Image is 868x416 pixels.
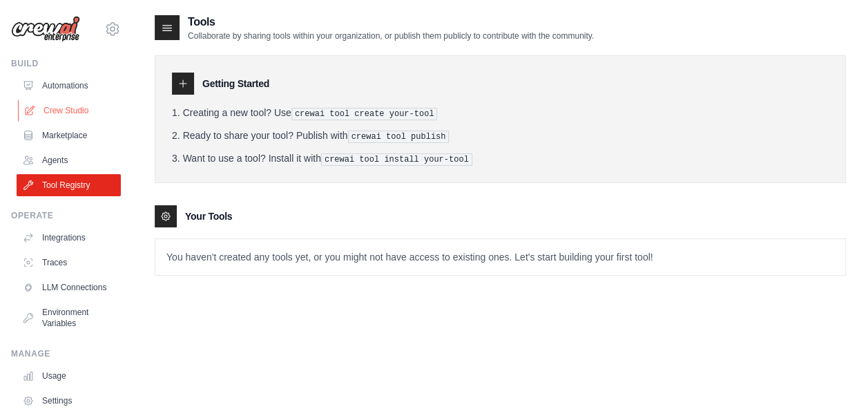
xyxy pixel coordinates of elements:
pre: crewai tool create your-tool [291,108,438,120]
h3: Getting Started [202,77,269,91]
h2: Tools [188,14,594,30]
a: Settings [17,390,121,412]
pre: crewai tool install your-tool [321,153,472,166]
a: Environment Variables [17,301,121,334]
a: Crew Studio [18,100,122,122]
p: You haven't created any tools yet, or you might not have access to existing ones. Let's start bui... [155,239,845,275]
div: Operate [11,210,121,221]
a: Usage [17,365,121,387]
li: Want to use a tool? Install it with [172,151,829,166]
li: Ready to share your tool? Publish with [172,129,829,143]
li: Creating a new tool? Use [172,106,829,120]
a: Integrations [17,227,121,249]
a: Traces [17,252,121,274]
a: Tool Registry [17,174,121,196]
pre: crewai tool publish [348,131,450,143]
img: Logo [11,16,80,42]
a: Agents [17,149,121,171]
div: Manage [11,348,121,359]
div: Build [11,58,121,69]
a: Automations [17,75,121,97]
a: LLM Connections [17,276,121,299]
p: Collaborate by sharing tools within your organization, or publish them publicly to contribute wit... [188,30,594,41]
a: Marketplace [17,124,121,146]
h3: Your Tools [185,209,232,223]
